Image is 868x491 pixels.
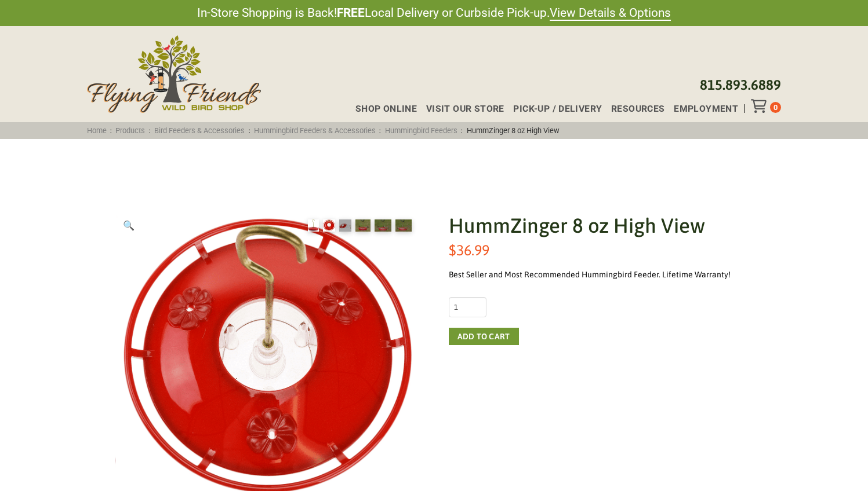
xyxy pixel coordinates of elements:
span: Pick-up / Delivery [513,104,602,113]
a: Products [112,126,149,135]
a: View full-screen image gallery [115,211,143,239]
a: Home [83,126,110,135]
span: $ [449,241,456,258]
span: Resources [611,104,665,113]
bdi: 36.99 [449,241,489,258]
a: Employment [664,104,738,113]
span: Visit Our Store [426,104,504,113]
span: 0 [773,103,778,112]
h1: HummZinger 8 oz High View [449,211,754,240]
a: View Details & Options [550,6,671,21]
a: Visit Our Store [417,104,504,113]
a: Shop Online [346,104,417,113]
img: HummZinger 8 oz High View - Image 2 [323,219,335,232]
span: Employment [674,104,738,113]
a: Hummingbird Feeders [381,126,461,135]
div: Toggle Off Canvas Content [751,99,770,113]
img: HummZinger 8 oz High View - Image 4 [355,219,371,232]
span: : : : : : [83,126,563,135]
span: HummZinger 8 oz High View [463,126,563,135]
img: HummZinger 8 oz High View [308,219,319,232]
button: Add to cart [449,328,519,345]
a: Resources [602,104,664,113]
span: 🔍 [123,220,135,230]
a: Bird Feeders & Accessories [151,126,249,135]
input: Product quantity [449,297,486,317]
div: Best Seller and Most Recommended Hummingbird Feeder. Lifetime Warranty! [449,268,754,281]
a: Pick-up / Delivery [504,104,602,113]
img: HummZinger 8 oz High View - Image 3 [339,219,351,232]
img: Flying Friends Wild Bird Shop Logo [87,35,261,113]
a: Hummingbird Feeders & Accessories [250,126,380,135]
a: 815.893.6889 [700,77,781,93]
span: Shop Online [355,104,417,113]
img: HummZinger 8 oz High View - Image 5 [375,219,391,232]
img: HummZinger 8 oz High View - Image 6 [395,219,411,232]
strong: FREE [337,6,365,20]
span: In-Store Shopping is Back! Local Delivery or Curbside Pick-up. [197,5,671,21]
